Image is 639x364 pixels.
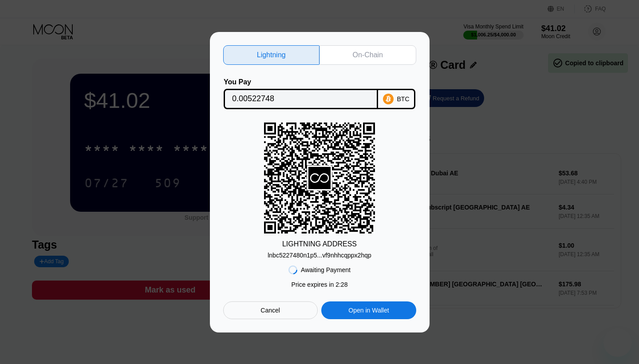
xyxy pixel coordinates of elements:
div: Open in Wallet [348,306,389,314]
div: On-Chain [319,45,416,65]
div: Awaiting Payment [301,266,351,273]
div: You Pay [224,78,378,86]
div: Price expires in [292,281,348,288]
div: Lightning [223,45,320,65]
div: You PayBTC [223,78,416,109]
div: LIGHTNING ADDRESS [282,240,357,248]
div: lnbc5227480n1p5...vf9nhhcqppx2hqp [268,252,371,259]
div: Cancel [223,301,318,319]
div: Lightning [257,51,286,59]
div: lnbc5227480n1p5...vf9nhhcqppx2hqp [268,248,371,259]
div: Cancel [260,306,280,314]
div: On-Chain [353,51,383,59]
iframe: Button to launch messaging window [603,328,632,357]
div: Open in Wallet [321,301,416,319]
div: BTC [397,95,410,103]
span: 2 : 28 [335,281,347,288]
